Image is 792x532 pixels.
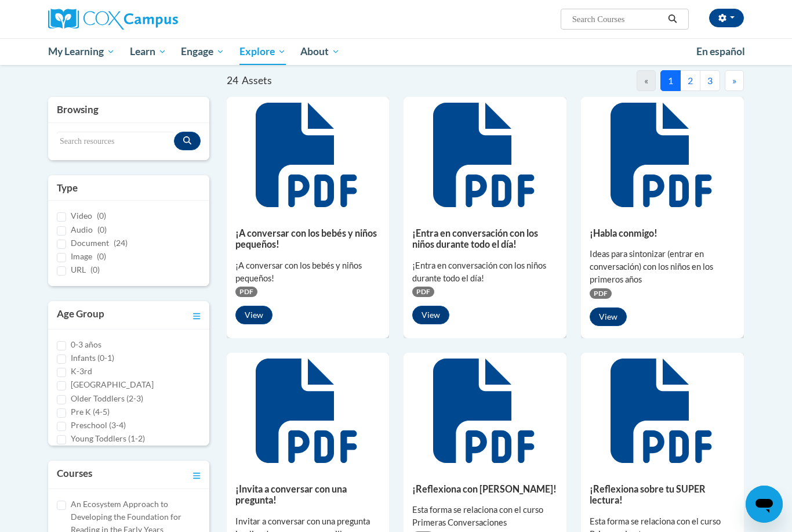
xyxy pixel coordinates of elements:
[412,227,558,250] h5: ¡Entra en conversación con los niños durante todo el día!
[732,75,736,86] span: »
[571,12,664,26] input: Search Courses
[48,9,268,30] a: Cox Campus
[227,74,238,86] span: 24
[71,365,92,378] label: K-3rd
[235,306,273,324] button: View
[700,70,720,91] button: 3
[181,45,224,59] span: Engage
[412,259,558,285] div: ¡Entra en conversación con los niños durante todo el día!
[57,466,92,483] h3: Courses
[71,352,114,364] label: Infants (0-1)
[709,9,744,27] button: Account Settings
[31,38,761,65] div: Main menu
[71,419,126,432] label: Preschool (3-4)
[235,227,381,250] h5: ¡A conversar con los bebés y niños pequeños!
[71,225,93,234] span: Audio
[71,406,110,418] label: Pre K (4-5)
[590,248,735,286] div: Ideas para sintonizar (entrar en conversación) con los niños en los primeros años
[590,483,735,506] h5: ¡Reflexiona sobre tu SUPER lectura!
[97,225,107,234] span: (0)
[590,288,612,299] span: PDF
[57,307,104,323] h3: Age Group
[412,306,449,324] button: View
[293,38,348,65] a: About
[242,74,272,86] span: Assets
[235,259,381,285] div: ¡A conversar con los bebés y niños pequeños!
[300,45,340,59] span: About
[71,251,92,261] span: Image
[57,132,174,151] input: Search resources
[97,251,106,261] span: (0)
[232,38,293,65] a: Explore
[235,287,257,297] span: PDF
[193,307,201,323] a: Toggle collapse
[412,483,558,494] h5: ¡Reflexiona con [PERSON_NAME]!
[412,504,558,529] div: Esta forma se relaciona con el curso Primeras Conversaciones
[114,238,128,248] span: (24)
[485,70,744,91] nav: Pagination Navigation
[412,287,434,297] span: PDF
[590,307,627,326] button: View
[239,45,286,59] span: Explore
[57,103,201,117] h3: Browsing
[71,338,101,351] label: 0-3 años
[664,12,681,26] button: Search
[696,45,745,57] span: En español
[71,238,109,248] span: Document
[71,265,86,274] span: URL
[680,70,700,91] button: 2
[173,38,232,65] a: Engage
[122,38,174,65] a: Learn
[90,265,100,274] span: (0)
[71,432,145,445] label: Young Toddlers (1-2)
[660,70,681,91] button: 1
[41,38,122,65] a: My Learning
[71,378,154,391] label: [GEOGRAPHIC_DATA]
[746,486,783,523] iframe: Botón para iniciar la ventana de mensajería
[57,181,201,195] h3: Type
[590,227,735,238] h5: ¡Habla conmigo!
[97,211,106,220] span: (0)
[689,39,753,64] a: En español
[130,45,166,59] span: Learn
[48,9,178,30] img: Cox Campus
[174,132,201,150] button: Search resources
[71,392,143,405] label: Older Toddlers (2-3)
[48,45,115,59] span: My Learning
[725,70,744,91] button: Next
[235,483,381,506] h5: ¡Invita a conversar con una pregunta!
[193,466,201,483] a: Toggle collapse
[71,211,92,220] span: Video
